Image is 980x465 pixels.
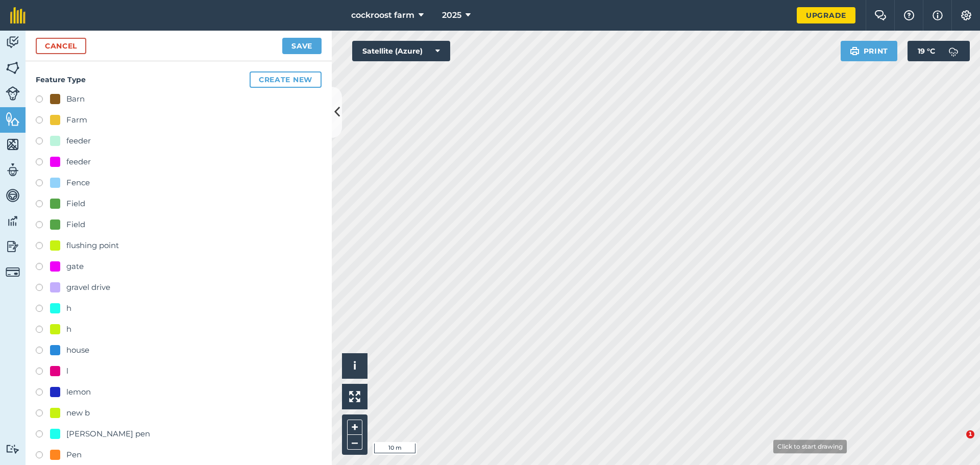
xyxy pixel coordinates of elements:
img: svg+xml;base64,PHN2ZyB4bWxucz0iaHR0cDovL3d3dy53My5vcmcvMjAwMC9zdmciIHdpZHRoPSIxOSIgaGVpZ2h0PSIyNC... [850,45,860,57]
img: A question mark icon [903,10,915,20]
div: Barn [66,93,85,105]
img: svg+xml;base64,PD94bWwgdmVyc2lvbj0iMS4wIiBlbmNvZGluZz0idXRmLTgiPz4KPCEtLSBHZW5lcmF0b3I6IEFkb2JlIE... [6,188,20,203]
div: house [66,344,89,356]
img: svg+xml;base64,PHN2ZyB4bWxucz0iaHR0cDovL3d3dy53My5vcmcvMjAwMC9zdmciIHdpZHRoPSIxNyIgaGVpZ2h0PSIxNy... [933,9,943,21]
span: i [353,359,356,372]
span: cockroost farm [351,9,414,21]
div: gate [66,260,84,273]
img: Two speech bubbles overlapping with the left bubble in the forefront [874,10,887,20]
button: i [342,353,367,379]
span: 1 [966,430,974,438]
div: Field [66,218,85,231]
img: svg+xml;base64,PD94bWwgdmVyc2lvbj0iMS4wIiBlbmNvZGluZz0idXRmLTgiPz4KPCEtLSBHZW5lcmF0b3I6IEFkb2JlIE... [6,265,20,279]
div: [PERSON_NAME] pen [66,428,150,440]
div: l [66,365,68,377]
div: Fence [66,177,90,189]
img: svg+xml;base64,PD94bWwgdmVyc2lvbj0iMS4wIiBlbmNvZGluZz0idXRmLTgiPz4KPCEtLSBHZW5lcmF0b3I6IEFkb2JlIE... [943,41,964,61]
button: + [347,420,362,435]
div: h [66,323,71,335]
button: Create new [250,71,322,88]
button: 19 °C [908,41,970,61]
img: svg+xml;base64,PD94bWwgdmVyc2lvbj0iMS4wIiBlbmNvZGluZz0idXRmLTgiPz4KPCEtLSBHZW5lcmF0b3I6IEFkb2JlIE... [6,86,20,101]
a: Upgrade [797,7,855,23]
img: svg+xml;base64,PHN2ZyB4bWxucz0iaHR0cDovL3d3dy53My5vcmcvMjAwMC9zdmciIHdpZHRoPSI1NiIgaGVpZ2h0PSI2MC... [6,111,20,127]
img: fieldmargin Logo [10,7,26,23]
div: lemon [66,386,91,398]
img: svg+xml;base64,PD94bWwgdmVyc2lvbj0iMS4wIiBlbmNvZGluZz0idXRmLTgiPz4KPCEtLSBHZW5lcmF0b3I6IEFkb2JlIE... [6,213,20,229]
div: feeder [66,156,91,168]
span: 2025 [442,9,461,21]
div: Pen [66,449,82,461]
button: Satellite (Azure) [352,41,450,61]
img: Four arrows, one pointing top left, one top right, one bottom right and the last bottom left [349,391,360,402]
img: svg+xml;base64,PHN2ZyB4bWxucz0iaHR0cDovL3d3dy53My5vcmcvMjAwMC9zdmciIHdpZHRoPSI1NiIgaGVpZ2h0PSI2MC... [6,137,20,152]
div: Farm [66,114,87,126]
img: svg+xml;base64,PD94bWwgdmVyc2lvbj0iMS4wIiBlbmNvZGluZz0idXRmLTgiPz4KPCEtLSBHZW5lcmF0b3I6IEFkb2JlIE... [6,444,20,454]
div: new b [66,407,90,419]
img: svg+xml;base64,PD94bWwgdmVyc2lvbj0iMS4wIiBlbmNvZGluZz0idXRmLTgiPz4KPCEtLSBHZW5lcmF0b3I6IEFkb2JlIE... [6,35,20,50]
iframe: Intercom live chat [945,430,970,455]
img: svg+xml;base64,PHN2ZyB4bWxucz0iaHR0cDovL3d3dy53My5vcmcvMjAwMC9zdmciIHdpZHRoPSI1NiIgaGVpZ2h0PSI2MC... [6,60,20,76]
div: h [66,302,71,314]
div: flushing point [66,239,119,252]
img: svg+xml;base64,PD94bWwgdmVyc2lvbj0iMS4wIiBlbmNvZGluZz0idXRmLTgiPz4KPCEtLSBHZW5lcmF0b3I6IEFkb2JlIE... [6,162,20,178]
img: svg+xml;base64,PD94bWwgdmVyc2lvbj0iMS4wIiBlbmNvZGluZz0idXRmLTgiPz4KPCEtLSBHZW5lcmF0b3I6IEFkb2JlIE... [6,239,20,254]
div: Click to start drawing [773,439,847,453]
div: Field [66,198,85,210]
button: – [347,435,362,450]
button: Print [841,41,898,61]
div: gravel drive [66,281,110,293]
span: 19 ° C [918,41,935,61]
a: Cancel [36,38,86,54]
h4: Feature Type [36,71,322,88]
img: A cog icon [960,10,972,20]
div: feeder [66,135,91,147]
button: Save [282,38,322,54]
